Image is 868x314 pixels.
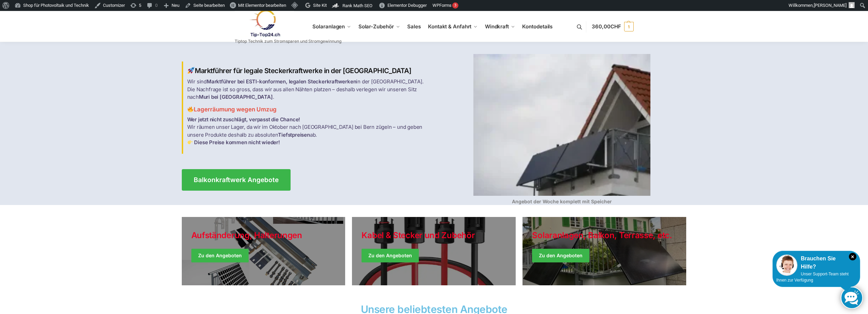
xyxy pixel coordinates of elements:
strong: Marktführer bei ESTI-konformen, legalen Steckerkraftwerken [207,78,356,85]
a: Holiday Style [352,217,516,285]
a: Winter Jackets [523,217,686,285]
img: Customer service [776,255,797,276]
img: Benutzerbild von Rupert Spoddig [849,2,855,8]
span: Windkraft [485,23,509,30]
a: Kontakt & Anfahrt [425,11,481,42]
a: 360,00CHF 1 [592,16,633,37]
a: Balkonkraftwerk Angebote [182,169,291,191]
div: 3 [452,2,458,9]
p: Wir räumen unser Lager, da wir im Oktober nach [GEOGRAPHIC_DATA] bei Bern zügeln – und geben unse... [187,116,430,147]
a: Kontodetails [519,11,555,42]
strong: Diese Preise kommen nicht wieder! [194,139,280,146]
p: Wir sind in der [GEOGRAPHIC_DATA]. Die Nachfrage ist so gross, dass wir aus allen Nähten platzen ... [187,78,430,101]
strong: Wer jetzt nicht zuschlägt, verpasst die Chance! [187,116,300,123]
span: Mit Elementor bearbeiten [238,3,286,8]
span: Unser Support-Team steht Ihnen zur Verfügung [776,272,849,283]
span: Site Kit [313,3,327,8]
img: Balkon-Terrassen-Kraftwerke 4 [473,54,650,196]
img: Balkon-Terrassen-Kraftwerke 3 [188,140,193,145]
span: Rank Math SEO [342,3,372,8]
strong: Angebot der Woche komplett mit Speicher [512,199,612,204]
span: CHF [610,23,621,30]
strong: Muri bei [GEOGRAPHIC_DATA] [199,94,273,100]
i: Schließen [849,253,856,260]
h3: Lagerräumung wegen Umzug [187,105,430,114]
span: Kontakt & Anfahrt [428,23,471,30]
img: Solaranlagen, Speicheranlagen und Energiesparprodukte [235,10,294,37]
h2: Marktführer für legale Steckerkraftwerke in der [GEOGRAPHIC_DATA] [187,67,430,75]
p: Tiptop Technik zum Stromsparen und Stromgewinnung [235,39,341,43]
span: [PERSON_NAME] [814,3,847,8]
span: Sales [407,23,421,30]
span: Kontodetails [522,23,553,30]
img: Balkon-Terrassen-Kraftwerke 1 [188,67,194,74]
a: Windkraft [482,11,518,42]
img: Balkon-Terrassen-Kraftwerke 2 [188,106,193,112]
nav: Cart contents [592,11,633,43]
span: 360,00 [592,23,621,30]
div: Brauchen Sie Hilfe? [776,255,856,271]
a: Solar-Zubehör [356,11,403,42]
a: Holiday Style [182,217,345,285]
span: Balkonkraftwerk Angebote [194,177,279,183]
span: Solar-Zubehör [358,23,394,30]
strong: Tiefstpreisen [278,132,310,138]
span: 1 [624,22,634,31]
a: Sales [404,11,424,42]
